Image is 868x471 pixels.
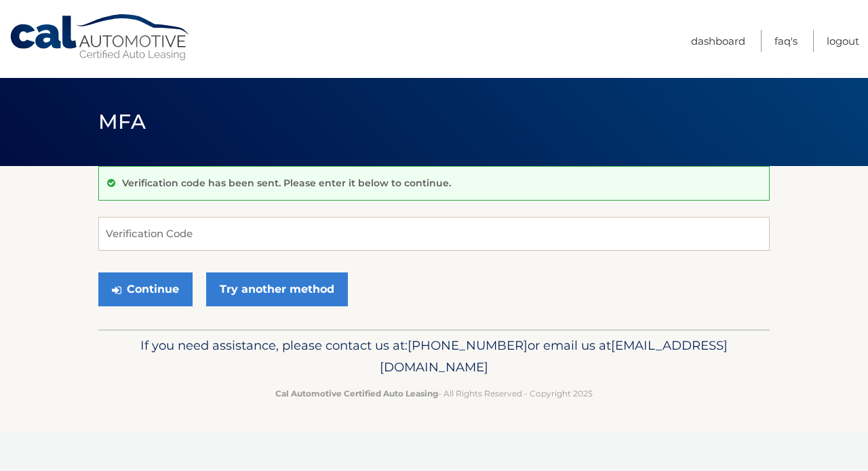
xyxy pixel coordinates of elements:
p: Verification code has been sent. Please enter it below to continue. [122,177,451,189]
span: MFA [98,109,146,134]
p: If you need assistance, please contact us at: or email us at [107,335,761,378]
a: Try another method [206,272,348,306]
a: Cal Automotive [9,14,192,62]
strong: Cal Automotive Certified Auto Leasing [275,388,438,398]
a: FAQ's [774,30,797,52]
button: Continue [98,272,193,306]
a: Logout [827,30,859,52]
span: [EMAIL_ADDRESS][DOMAIN_NAME] [380,337,728,375]
a: Dashboard [691,30,745,52]
span: [PHONE_NUMBER] [408,337,528,353]
input: Verification Code [98,217,770,251]
p: - All Rights Reserved - Copyright 2025 [107,386,761,401]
